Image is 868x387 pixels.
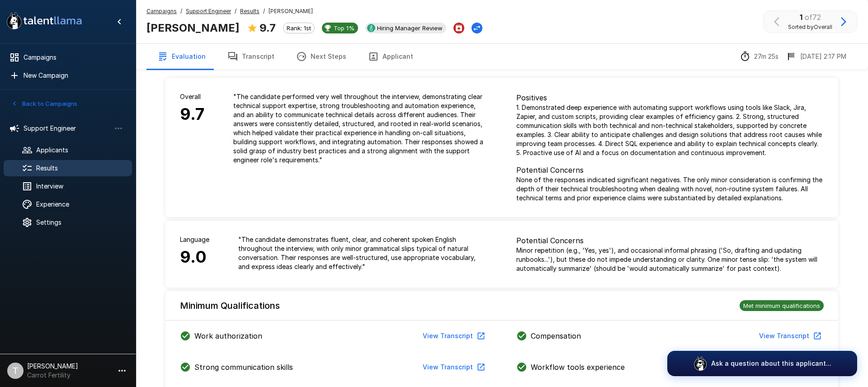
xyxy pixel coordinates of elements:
[516,246,824,273] p: Minor repetition (e.g., 'Yes, yes'), and occasional informal phrasing ('So, drafting and updating...
[453,23,464,33] button: Archive Applicant
[194,362,293,373] p: Strong communication skills
[217,44,285,69] button: Transcript
[180,7,182,16] span: /
[516,175,824,203] p: None of the responses indicated significant negatives. The only minor consideration is confirming...
[259,21,276,34] b: 9.7
[693,356,708,371] img: logo_glasses@2x.png
[235,7,236,16] span: /
[531,330,581,341] p: Compensation
[285,44,357,69] button: Next Steps
[330,24,358,32] span: Top 1%
[800,13,802,22] b: 1
[419,359,487,376] button: View Transcript
[805,13,821,22] span: of 72
[180,298,280,313] h6: Minimum Qualifications
[667,351,857,376] button: Ask a question about this applicant...
[800,52,846,61] p: [DATE] 2:17 PM
[180,244,209,270] h6: 9.0
[711,359,831,368] p: Ask a question about this applicant...
[365,23,446,33] div: View profile in Greenhouse
[263,7,265,16] span: /
[516,103,824,157] p: 1. Demonstrated deep experience with automating support workflows using tools like Slack, Jira, Z...
[367,24,375,32] img: greenhouse_logo.jpeg
[269,7,313,16] span: [PERSON_NAME]
[194,330,262,341] p: Work authorization
[419,328,487,345] button: View Transcript
[186,8,231,14] u: Support Engineer
[146,44,217,69] button: Evaluation
[472,23,482,33] button: Change Stage
[755,328,824,345] button: View Transcript
[516,235,824,246] p: Potential Concerns
[516,165,824,175] p: Potential Concerns
[146,8,177,14] u: Campaigns
[357,44,424,69] button: Applicant
[233,92,487,165] p: " The candidate performed very well throughout the interview, demonstrating clear technical suppo...
[754,52,778,61] p: 27m 25s
[180,235,209,244] p: Language
[740,51,778,62] div: The time between starting and completing the interview
[180,101,204,127] h6: 9.7
[788,23,832,32] span: Sorted by Overall
[238,235,487,271] p: " The candidate demonstrates fluent, clear, and coherent spoken English throughout the interview,...
[516,92,824,103] p: Positives
[283,24,314,32] span: Rank: 1st
[531,362,625,373] p: Workflow tools experience
[180,92,204,101] p: Overall
[786,51,846,62] div: The date and time when the interview was completed
[373,24,446,32] span: Hiring Manager Review
[240,8,259,14] u: Results
[146,21,240,34] b: [PERSON_NAME]
[740,302,824,309] span: Met minimum qualifications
